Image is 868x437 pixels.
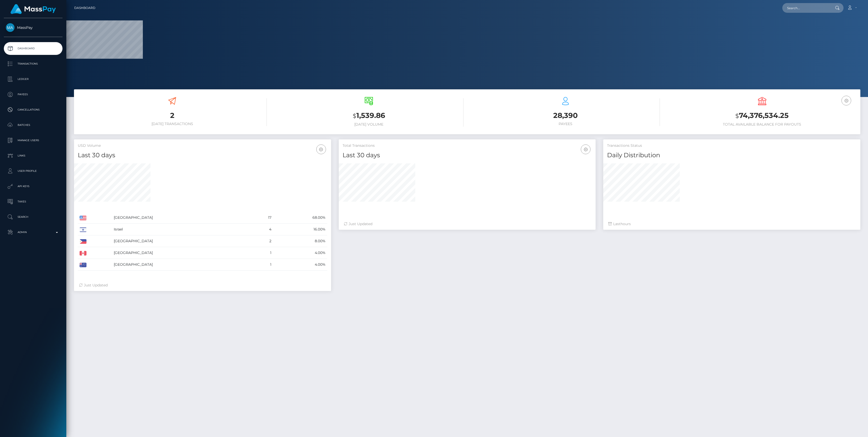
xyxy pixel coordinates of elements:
p: Ledger [6,75,60,83]
td: 4 [251,224,273,235]
td: 17 [251,212,273,224]
td: 4.00% [273,259,327,271]
p: Cancellations [6,106,60,114]
img: AU.png [80,263,86,267]
a: Payees [4,88,62,101]
td: [GEOGRAPHIC_DATA] [112,259,251,271]
a: User Profile [4,165,62,177]
h6: [DATE] Transactions [78,122,267,126]
h6: [DATE] Volume [274,122,463,127]
a: API Keys [4,180,62,193]
h6: Payees [471,122,660,126]
h5: USD Volume [78,143,327,148]
td: Israel [112,224,251,235]
span: MassPay [4,25,62,30]
div: Just Updated [79,283,326,288]
p: Taxes [6,198,60,205]
p: Search [6,213,60,221]
td: [GEOGRAPHIC_DATA] [112,247,251,259]
h5: Total Transactions [343,143,592,148]
a: Cancellations [4,103,62,116]
td: 8.00% [273,235,327,247]
img: IL.png [80,227,86,232]
h3: 2 [78,111,267,120]
div: Last hours [608,221,855,227]
a: Manage Users [4,134,62,147]
h3: 74,376,534.25 [668,111,857,121]
a: Ledger [4,73,62,86]
p: Admin [6,228,60,236]
td: [GEOGRAPHIC_DATA] [112,212,251,224]
div: Just Updated [344,221,591,227]
h4: Last 30 days [78,151,327,160]
img: MassPay [6,23,15,32]
h4: Last 30 days [343,151,592,160]
td: [GEOGRAPHIC_DATA] [112,235,251,247]
a: Transactions [4,57,62,70]
p: API Keys [6,183,60,190]
a: Batches [4,119,62,131]
a: Dashboard [74,3,95,13]
td: 1 [251,247,273,259]
a: Dashboard [4,42,62,55]
p: Batches [6,121,60,129]
img: CA.png [80,251,86,256]
a: Links [4,149,62,162]
p: Dashboard [6,45,60,52]
td: 4.00% [273,247,327,259]
h5: Transactions Status [607,143,857,148]
td: 1 [251,259,273,271]
input: Search... [782,3,830,13]
img: PH.png [80,239,86,244]
a: Search [4,211,62,223]
a: Taxes [4,195,62,208]
a: Admin [4,226,62,239]
img: MassPay Logo [10,4,56,14]
td: 16.00% [273,224,327,235]
p: Links [6,152,60,160]
h3: 1,539.86 [274,111,463,121]
small: $ [735,112,739,119]
p: Manage Users [6,137,60,144]
img: US.png [80,216,86,220]
p: Payees [6,91,60,98]
h3: 28,390 [471,111,660,120]
h6: Total Available Balance for Payouts [668,122,857,127]
td: 2 [251,235,273,247]
small: $ [353,112,356,119]
p: Transactions [6,60,60,68]
td: 68.00% [273,212,327,224]
p: User Profile [6,167,60,175]
h4: Daily Distribution [607,151,857,160]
